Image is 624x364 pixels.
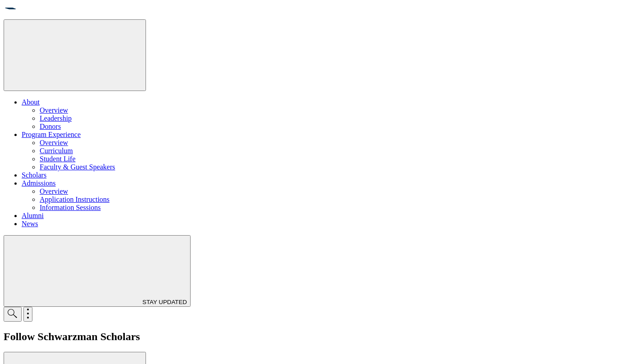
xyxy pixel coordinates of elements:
[22,220,38,227] a: News
[40,147,73,155] a: Curriculum
[22,212,44,219] a: Alumni
[40,196,109,203] a: Application Instructions
[40,106,68,114] a: Overview
[4,331,620,343] h2: Follow Schwarzman Scholars
[40,123,61,130] a: Donors
[4,235,191,307] button: STAY UPDATED
[22,131,81,138] a: Program Experience
[40,139,68,146] a: Overview
[40,187,68,195] a: Overview
[40,163,115,171] a: Faculty & Guest Speakers
[40,204,101,211] a: Information Sessions
[22,171,46,179] a: Scholars
[22,98,40,106] a: About
[22,179,56,187] a: Admissions
[40,114,72,122] a: Leadership
[40,155,76,163] a: Student Life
